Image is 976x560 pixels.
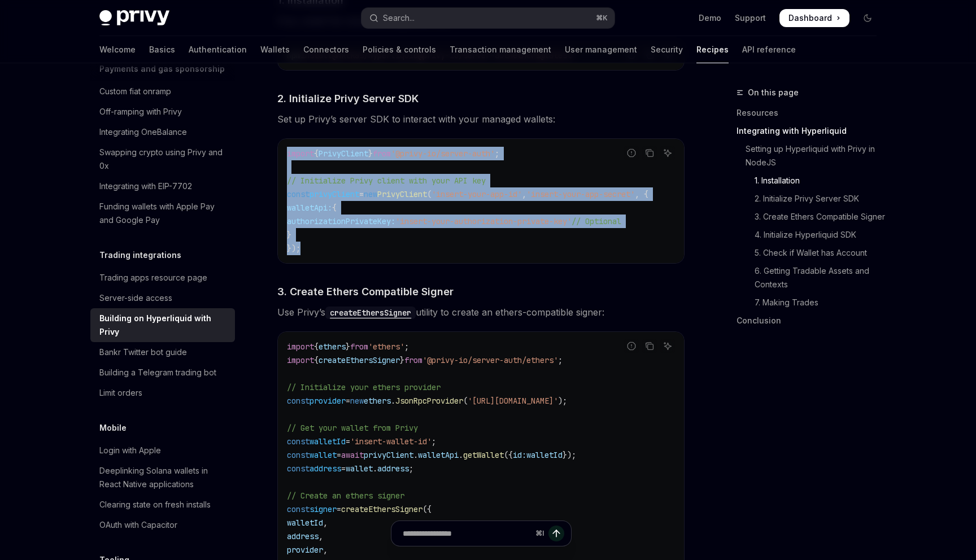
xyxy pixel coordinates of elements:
span: 'insert-your-app-secret' [526,189,635,199]
div: Trading apps resource page [99,271,207,285]
span: { [314,342,319,352]
span: } [368,148,373,159]
span: ({ [504,450,513,460]
span: = [337,450,341,460]
a: OAuth with Capacitor [90,515,235,535]
a: Connectors [303,36,349,63]
span: PrivyClient [377,189,427,199]
span: from [404,355,422,365]
span: , [522,189,526,199]
span: 'ethers' [368,342,404,352]
span: createEthersSigner [341,504,422,514]
span: walletId [526,450,563,460]
span: ethers [364,396,391,406]
span: walletApi: [287,203,332,213]
span: = [341,463,346,474]
span: ( [427,189,432,199]
span: } [400,355,404,365]
span: 'insert-your-app-id' [432,189,522,199]
a: Policies & controls [363,36,436,63]
span: ( [463,396,468,406]
span: import [287,355,314,365]
span: from [350,342,368,352]
button: Ask AI [660,339,675,353]
div: Building a Telegram trading bot [99,366,216,379]
a: Demo [699,12,721,24]
span: JsonRpcProvider [395,396,463,406]
span: = [359,189,364,199]
a: API reference [742,36,796,63]
a: Trading apps resource page [90,268,235,288]
span: ; [409,463,413,474]
a: Off-ramping with Privy [90,102,235,122]
span: getWallet [463,450,504,460]
span: 2. Initialize Privy Server SDK [277,91,419,106]
a: Bankr Twitter bot guide [90,342,235,362]
a: 2. Initialize Privy Server SDK [737,190,886,208]
span: address [310,463,341,474]
div: Limit orders [99,386,142,400]
span: } [287,230,291,240]
a: Integrating with Hyperliquid [737,122,886,140]
span: Dashboard [788,12,832,24]
a: Recipes [696,36,729,63]
a: Clearing state on fresh installs [90,495,235,515]
div: Bankr Twitter bot guide [99,345,187,359]
a: Dashboard [779,9,849,27]
a: Transaction management [450,36,551,63]
span: ({ [422,504,432,514]
span: }); [287,243,300,253]
div: Funding wallets with Apple Pay and Google Pay [99,200,228,227]
h5: Mobile [99,421,127,435]
div: Login with Apple [99,444,161,457]
span: privyClient [364,450,413,460]
button: Ask AI [660,146,675,160]
div: Custom fiat onramp [99,85,171,98]
div: Deeplinking Solana wallets in React Native applications [99,464,228,491]
a: User management [565,36,637,63]
span: // Initialize Privy client with your API key [287,176,486,186]
a: Custom fiat onramp [90,81,235,102]
a: createEthersSigner [325,307,416,318]
span: ; [404,342,409,352]
span: . [459,450,463,460]
span: 'insert-your-authorization-private-key' [395,216,572,226]
span: { [332,203,337,213]
button: Report incorrect code [624,146,639,160]
a: Security [651,36,683,63]
span: ethers [319,342,346,352]
span: const [287,504,310,514]
a: Basics [149,36,175,63]
span: , { [635,189,648,199]
span: PrivyClient [319,148,368,159]
span: = [337,504,341,514]
span: ); [558,396,567,406]
span: wallet [310,450,337,460]
span: 3. Create Ethers Compatible Signer [277,284,454,299]
span: Set up Privy’s server SDK to interact with your managed wallets: [277,111,685,127]
a: Building a Telegram trading bot [90,362,235,383]
span: walletApi [418,450,459,460]
a: 4. Initialize Hyperliquid SDK [737,226,886,244]
a: 1. Installation [737,172,886,190]
img: dark logo [99,10,169,26]
span: const [287,450,310,460]
div: Clearing state on fresh installs [99,498,211,511]
a: Limit orders [90,383,235,403]
button: Report incorrect code [624,339,639,353]
span: 'insert-wallet-id' [350,436,432,447]
button: Send message [548,526,564,541]
span: . [373,463,377,474]
span: '@privy-io/server-auth/ethers' [422,355,558,365]
span: const [287,396,310,406]
span: address [377,463,409,474]
a: Integrating with EIP-7702 [90,176,235,196]
a: Integrating OneBalance [90,122,235,142]
span: signer [310,504,337,514]
span: authorizationPrivateKey: [287,216,395,226]
span: createEthersSigner [319,355,400,365]
a: 6. Getting Tradable Assets and Contexts [737,262,886,294]
div: Off-ramping with Privy [99,105,182,119]
span: = [346,436,350,447]
div: Building on Hyperliquid with Privy [99,312,228,339]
